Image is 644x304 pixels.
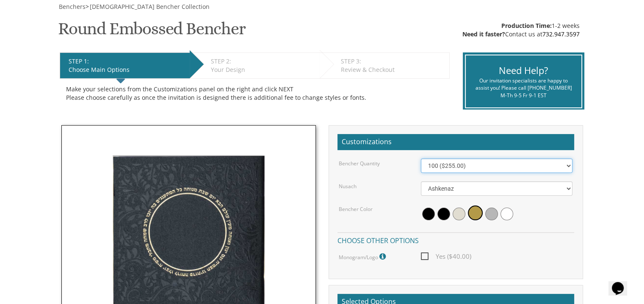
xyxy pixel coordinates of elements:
a: [DEMOGRAPHIC_DATA] Bencher Collection [89,3,210,11]
span: Yes ($40.00) [421,251,471,262]
div: 1-2 weeks Contact us at [462,22,580,38]
h1: Round Embossed Bencher [58,19,246,44]
span: > [86,3,210,11]
div: STEP 1: [69,57,185,66]
div: STEP 3: [341,57,445,66]
a: Benchers [58,3,86,11]
div: Your Design [211,66,315,74]
span: [DEMOGRAPHIC_DATA] Bencher Collection [90,3,210,11]
div: Choose Main Options [69,66,185,74]
span: Need it faster? [462,30,505,38]
span: Production Time: [501,22,552,30]
label: Nusach [339,183,357,190]
a: 732.947.3597 [542,30,580,38]
span: Benchers [59,3,86,11]
label: Monogram/Logo [339,251,388,262]
div: Make your selections from the Customizations panel on the right and click NEXT Please choose care... [66,85,443,102]
label: Bencher Color [339,205,373,213]
div: Need Help? [472,64,575,77]
div: STEP 2: [211,57,315,66]
label: Bencher Quantity [339,160,380,167]
h2: Customizations [337,134,574,150]
div: Review & Checkout [341,66,445,74]
h4: Choose other options [337,232,574,247]
div: Our invitation specialists are happy to assist you! Please call [PHONE_NUMBER] M-Th 9-5 Fr 9-1 EST [472,77,575,99]
iframe: chat widget [608,270,636,296]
